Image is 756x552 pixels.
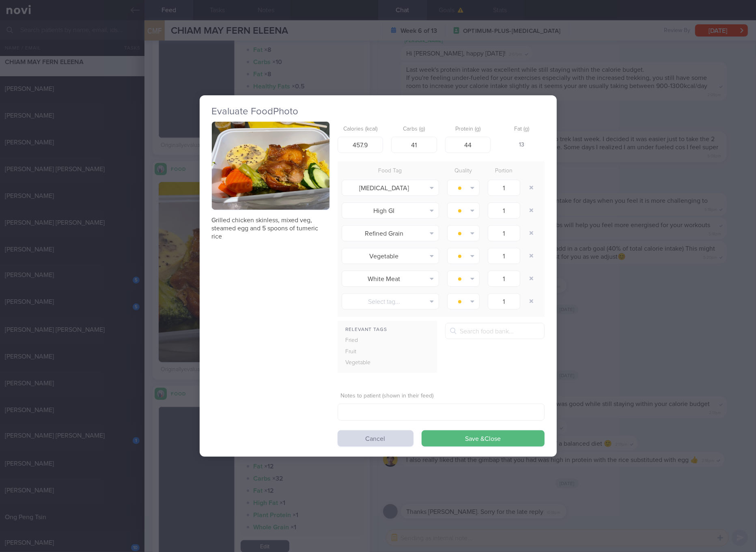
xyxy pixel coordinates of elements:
[488,271,520,287] input: 1.0
[341,393,541,400] label: Notes to patient (shown in their feed)
[448,126,488,133] label: Protein (g)
[342,180,439,196] button: [MEDICAL_DATA]
[391,137,437,153] input: 33
[338,335,390,346] div: Fried
[338,430,414,447] button: Cancel
[342,271,439,287] button: White Meat
[338,357,390,369] div: Vegetable
[445,137,491,153] input: 9
[394,126,434,133] label: Carbs (g)
[341,126,380,133] label: Calories (kcal)
[342,202,439,219] button: High GI
[212,122,330,210] img: Grilled chicken skinless, mixed veg, steamed egg and 5 spoons of tumeric rice
[212,105,545,118] h2: Evaluate Food Photo
[488,248,520,264] input: 1.0
[212,216,330,241] p: Grilled chicken skinless, mixed veg, steamed egg and 5 spoons of tumeric rice
[488,180,520,196] input: 1.0
[342,225,439,241] button: Refined Grain
[338,165,443,177] div: Food Tag
[422,430,545,447] button: Save &Close
[445,323,545,339] input: Search food bank...
[342,248,439,264] button: Vegetable
[443,165,484,177] div: Quality
[342,293,439,309] button: Select tag...
[338,346,390,358] div: Fruit
[499,137,545,154] div: 13
[338,325,437,335] div: Relevant Tags
[484,165,524,177] div: Portion
[338,137,383,153] input: 250
[502,126,541,133] label: Fat (g)
[488,202,520,219] input: 1.0
[488,293,520,309] input: 1.0
[488,225,520,241] input: 1.0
